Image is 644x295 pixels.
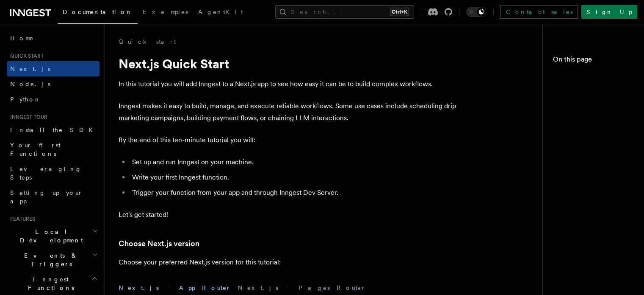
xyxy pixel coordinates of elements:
button: Local Development [7,224,100,248]
kbd: Ctrl+K [390,8,409,16]
li: Set up and run Inngest on your machine. [130,156,457,168]
span: Examples [143,8,188,15]
a: Contact sales [500,5,578,19]
span: Python [10,96,41,103]
button: Search...Ctrl+K [275,5,414,19]
button: Events & Triggers [7,248,100,272]
li: Write your first Inngest function. [130,171,457,183]
h4: On this page [553,54,634,68]
span: Quick start [7,53,44,59]
span: Documentation [63,8,133,15]
span: Features [7,216,35,222]
p: In this tutorial you will add Inngest to a Next.js app to see how easy it can be to build complex... [119,78,457,90]
a: Home [7,31,100,46]
p: By the end of this ten-minute tutorial you will: [119,134,457,146]
a: Quick start [119,37,176,46]
span: Events & Triggers [7,251,92,268]
span: AgentKit [198,8,243,15]
h1: Next.js Quick Start [119,56,457,71]
span: Node.js [10,81,50,87]
a: Node.js [7,76,100,92]
span: Home [10,34,34,42]
span: Leveraging Steps [10,166,82,181]
span: Install the SDK [10,126,98,133]
a: Python [7,92,100,107]
span: Inngest tour [7,114,47,121]
p: Inngest makes it easy to build, manage, and execute reliable workflows. Some use cases include sc... [119,100,457,124]
a: Next.js [7,61,100,76]
button: Toggle dark mode [466,7,486,17]
span: Inngest Functions [7,275,91,292]
a: Install the SDK [7,122,100,138]
p: Choose your preferred Next.js version for this tutorial: [119,256,457,268]
li: Trigger your function from your app and through Inngest Dev Server. [130,187,457,199]
span: Setting up your app [10,189,83,205]
p: Let's get started! [119,209,457,221]
a: Examples [138,3,193,23]
span: Next.js [10,65,50,72]
a: Documentation [58,3,138,24]
a: Setting up your app [7,185,100,209]
a: Choose Next.js version [119,238,199,250]
a: Leveraging Steps [7,161,100,185]
a: Sign Up [581,5,637,19]
span: Local Development [7,228,92,244]
span: Your first Functions [10,142,61,157]
a: Your first Functions [7,138,100,161]
a: AgentKit [193,3,248,23]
